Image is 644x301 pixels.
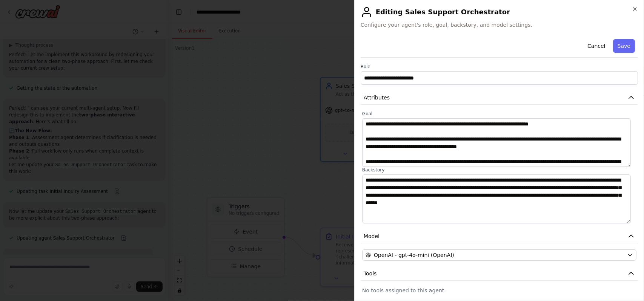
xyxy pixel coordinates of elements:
span: Attributes [364,94,390,101]
label: Role [361,64,638,70]
button: Tools [361,267,638,281]
button: Save [613,39,635,53]
button: OpenAI - gpt-4o-mini (OpenAI) [362,249,636,261]
span: Tools [364,270,377,277]
span: Model [364,232,380,240]
button: Model [361,229,638,243]
span: OpenAI - gpt-4o-mini (OpenAI) [374,251,454,259]
p: No tools assigned to this agent. [362,287,636,294]
h2: Editing Sales Support Orchestrator [361,6,638,18]
label: Goal [362,111,636,117]
button: Attributes [361,91,638,105]
button: Cancel [583,39,610,53]
label: Backstory [362,167,636,173]
span: Configure your agent's role, goal, backstory, and model settings. [361,21,638,29]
